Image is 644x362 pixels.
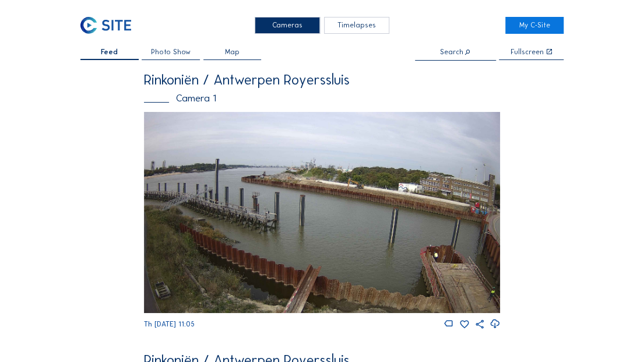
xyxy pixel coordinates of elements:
[505,17,563,34] a: My C-Site
[151,48,191,55] span: Photo Show
[511,48,544,55] div: Fullscreen
[225,48,240,55] span: Map
[324,17,390,34] div: Timelapses
[144,320,195,328] span: Th [DATE] 11:05
[144,73,500,87] div: Rinkoniën / Antwerpen Royerssluis
[144,112,500,314] img: Image
[101,48,118,55] span: Feed
[80,17,131,34] img: C-SITE Logo
[255,17,321,34] div: Cameras
[144,94,500,104] div: Camera 1
[80,17,138,34] a: C-SITE Logo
